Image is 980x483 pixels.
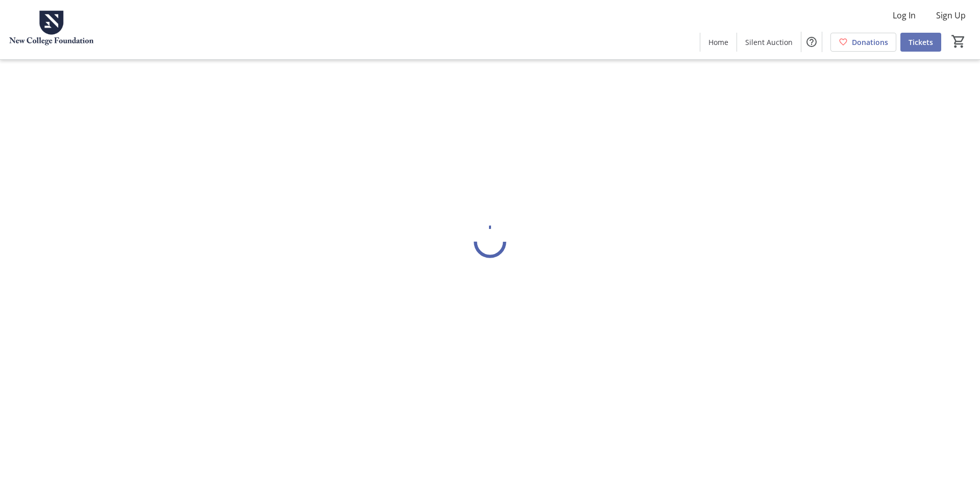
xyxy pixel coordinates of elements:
[708,37,728,48] span: Home
[852,37,888,48] span: Donations
[700,33,737,52] a: Home
[830,33,896,52] a: Donations
[885,7,924,24] button: Log In
[909,37,933,48] span: Tickets
[928,7,974,24] button: Sign Up
[801,32,822,52] button: Help
[745,37,793,48] span: Silent Auction
[949,32,968,51] button: Cart
[737,33,801,52] a: Silent Auction
[936,9,966,21] span: Sign Up
[6,4,97,55] img: New College Foundation's Logo
[893,9,916,21] span: Log In
[900,33,941,52] a: Tickets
